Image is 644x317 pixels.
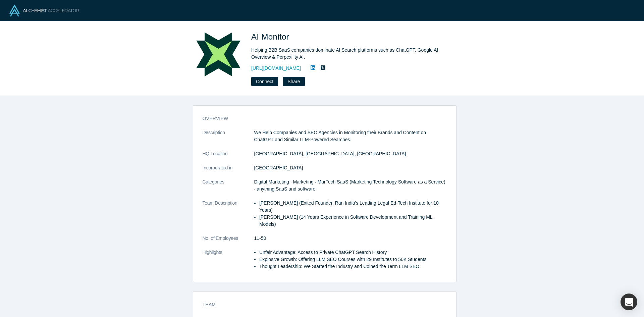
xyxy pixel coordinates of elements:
dt: HQ Location [203,150,254,164]
span: AI Monitor [251,32,291,41]
dd: [GEOGRAPHIC_DATA] [254,164,447,171]
h3: Team [203,301,437,308]
div: Helping B2B SaaS companies dominate AI Search platforms such as ChatGPT, Google AI Overview & Per... [251,47,439,61]
li: Thought Leadership: We Started the Industry and Coined the Term LLM SEO [259,263,447,270]
button: Connect [251,77,278,86]
dt: Categories [203,178,254,200]
dt: No. of Employees [203,235,254,249]
h3: overview [203,115,437,122]
dt: Incorporated in [203,164,254,178]
dt: Highlights [203,249,254,277]
dd: [GEOGRAPHIC_DATA], [GEOGRAPHIC_DATA], [GEOGRAPHIC_DATA] [254,150,447,157]
li: [PERSON_NAME] (Exited Founder, Ran India's Leading Legal Ed-Tech Institute for 10 Years) [259,200,447,214]
img: AI Monitor's Logo [195,31,242,78]
li: [PERSON_NAME] (14 Years Experience in Software Development and Training ML Models) [259,214,447,228]
span: Digital Marketing · Marketing · MarTech SaaS (Marketing Technology Software as a Service) · anyth... [254,179,445,192]
li: Unfair Advantage: Access to Private ChatGPT Search History [259,249,447,256]
dt: Description [203,129,254,150]
a: [URL][DOMAIN_NAME] [251,65,301,72]
img: Alchemist Logo [9,5,79,16]
p: We Help Companies and SEO Agencies in Monitoring their Brands and Content on ChatGPT and Similar ... [254,129,447,143]
dd: 11-50 [254,235,447,242]
dt: Team Description [203,200,254,235]
button: Share [283,77,305,86]
li: Explosive Growth: Offering LLM SEO Courses with 29 Institutes to 50K Students [259,256,447,263]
